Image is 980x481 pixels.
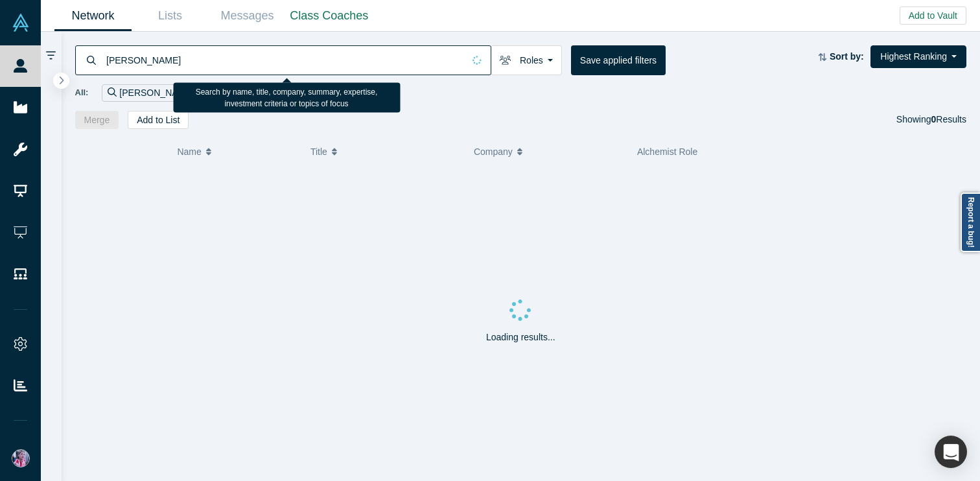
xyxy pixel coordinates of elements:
[830,51,864,62] strong: Sort by:
[486,331,555,344] p: Loading results...
[637,147,697,157] span: Alchemist Role
[474,138,624,165] button: Company
[75,86,89,99] span: All:
[105,45,463,75] input: Search by name, title, company, summary, expertise, investment criteria or topics of focus
[132,1,209,31] a: Lists
[177,138,297,165] button: Name
[491,45,562,75] button: Roles
[128,111,189,129] button: Add to List
[870,45,966,68] button: Highest Ranking
[12,449,30,467] img: Alex Miguel's Account
[12,14,30,32] img: Alchemist Vault Logo
[209,1,286,31] a: Messages
[194,86,204,100] button: Remove Filter
[931,114,937,124] strong: 0
[310,138,327,165] span: Title
[310,138,460,165] button: Title
[896,111,966,129] div: Showing
[102,84,209,102] div: [PERSON_NAME]
[286,1,373,31] a: Class Coaches
[571,45,666,75] button: Save applied filters
[900,6,966,25] button: Add to Vault
[177,138,201,165] span: Name
[75,111,119,129] button: Merge
[961,193,980,252] a: Report a bug!
[931,114,966,124] span: Results
[474,138,513,165] span: Company
[54,1,132,31] a: Network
